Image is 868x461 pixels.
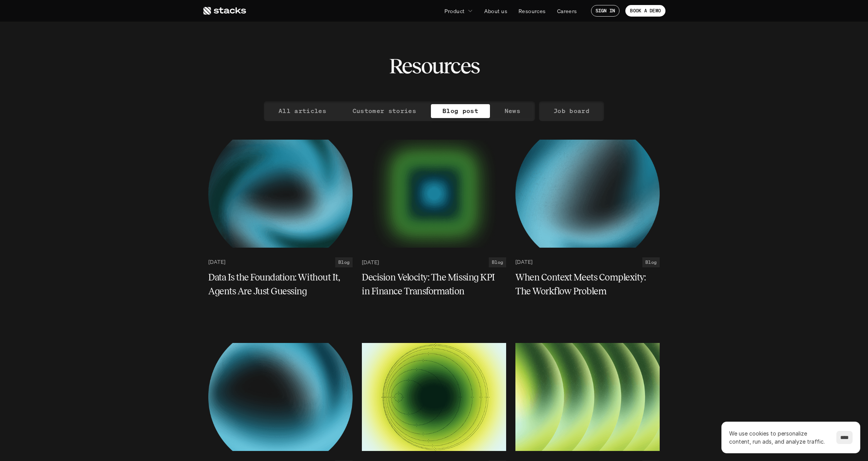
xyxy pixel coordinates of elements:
[645,260,657,265] h2: Blog
[515,257,660,267] a: [DATE]Blog
[389,54,480,78] h2: Resources
[362,270,506,298] a: Decision Velocity: The Missing KPI in Finance Transformation
[542,104,601,118] a: Job board
[353,105,416,117] p: Customer stories
[442,105,478,117] p: Blog post
[515,270,650,298] h5: When Context Meets Complexity: The Workflow Problem
[554,105,589,117] p: Job board
[518,7,546,15] p: Resources
[338,260,350,265] h2: Blog
[625,5,665,17] a: BOOK A DEMO
[591,5,620,17] a: SIGN IN
[208,270,343,298] h5: Data Is the Foundation: Without It, Agents Are Just Guessing
[729,429,829,446] p: We use cookies to personalize content, run ads, and analyze traffic.
[514,4,551,18] a: Resources
[505,105,520,117] p: News
[362,259,379,265] p: [DATE]
[362,257,506,267] a: [DATE]Blog
[362,270,497,298] h5: Decision Velocity: The Missing KPI in Finance Transformation
[267,104,338,118] a: All articles
[515,259,532,265] p: [DATE]
[341,104,428,118] a: Customer stories
[552,4,582,18] a: Careers
[431,104,490,118] a: Blog post
[116,35,149,41] a: Privacy Policy
[596,8,615,14] p: SIGN IN
[208,257,353,267] a: [DATE]Blog
[480,4,512,18] a: About us
[208,259,225,265] p: [DATE]
[279,105,326,117] p: All articles
[515,270,660,298] a: When Context Meets Complexity: The Workflow Problem
[444,7,465,15] p: Product
[493,104,532,118] a: News
[484,7,507,15] p: About us
[208,270,353,298] a: Data Is the Foundation: Without It, Agents Are Just Guessing
[630,8,661,14] p: BOOK A DEMO
[492,260,503,265] h2: Blog
[557,7,577,15] p: Careers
